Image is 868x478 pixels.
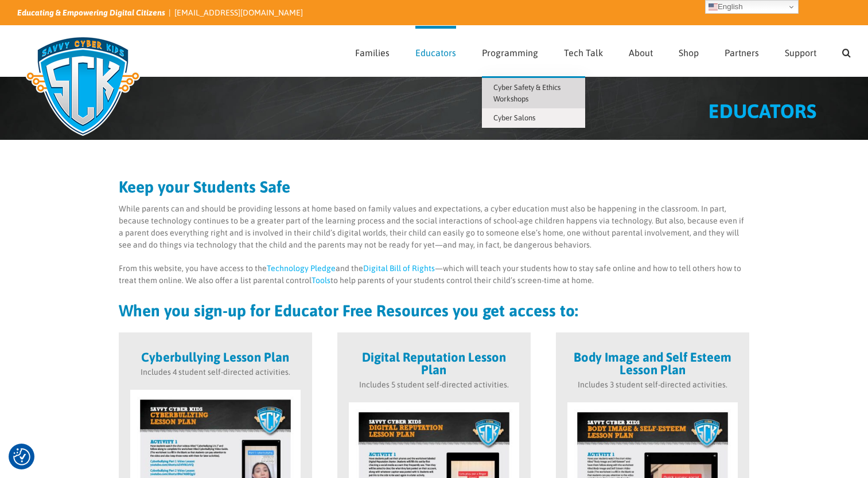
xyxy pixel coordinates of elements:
[349,379,519,391] p: Includes 5 student self-directed activities.
[493,83,560,103] span: Cyber Safety & Ethics Workshops
[415,48,456,57] span: Educators
[17,29,149,143] img: Savvy Cyber Kids Logo
[785,26,816,76] a: Support
[567,379,738,391] p: Includes 3 student self-directed activities.
[415,26,456,76] a: Educators
[355,26,851,76] nav: Main Menu
[482,26,538,76] a: Programming
[725,26,759,76] a: Partners
[482,78,585,108] a: Cyber Safety & Ethics Workshops
[629,48,653,57] span: About
[174,8,303,17] a: [EMAIL_ADDRESS][DOMAIN_NAME]
[362,350,506,377] strong: Digital Reputation Lesson Plan
[679,48,699,57] span: Shop
[119,262,750,287] p: From this website, you have access to the and the —which will teach your students how to stay saf...
[785,48,816,57] span: Support
[709,2,718,11] img: en
[355,26,390,76] a: Families
[267,264,336,273] a: Technology Pledge
[493,113,535,122] span: Cyber Salons
[17,8,165,17] i: Educating & Empowering Digital Citizens
[679,26,699,76] a: Shop
[482,108,585,128] a: Cyber Salons
[842,26,851,76] a: Search
[355,48,390,57] span: Families
[13,448,30,465] img: Revisit consent button
[119,179,750,195] h2: Keep your Students Safe
[363,264,435,273] a: Digital Bill of Rights
[564,48,603,57] span: Tech Talk
[312,276,330,285] a: Tools
[119,303,750,319] h2: When you sign-up for Educator Free Resources you get access to:
[709,100,816,122] span: EDUCATORS
[564,26,603,76] a: Tech Talk
[574,350,731,377] strong: Body Image and Self Esteem Lesson Plan
[141,350,289,365] strong: Cyberbullying Lesson Plan
[130,366,301,378] p: Includes 4 student self-directed activities.
[13,448,30,465] button: Consent Preferences
[119,203,750,251] p: While parents can and should be providing lessons at home based on family values and expectations...
[482,48,538,57] span: Programming
[725,48,759,57] span: Partners
[629,26,653,76] a: About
